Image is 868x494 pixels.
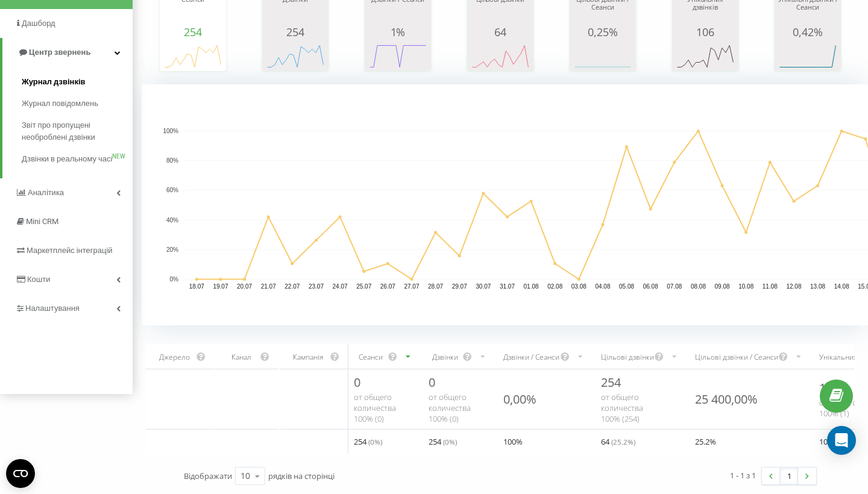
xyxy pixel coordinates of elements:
[213,283,228,290] text: 19.07
[643,283,658,290] text: 06.08
[333,283,348,290] text: 24.07
[827,426,856,455] div: Open Intercom Messenger
[356,283,371,290] text: 25.07
[166,246,178,253] text: 20%
[573,38,633,74] svg: A chart.
[695,391,758,407] div: 25 400,00%
[819,434,864,449] span: 106
[443,437,457,446] span: ( 0 %)
[286,25,304,39] span: 254
[146,345,855,454] div: scrollable content
[428,283,443,290] text: 28.07
[404,283,419,290] text: 27.07
[452,283,467,290] text: 29.07
[715,283,730,290] text: 09.08
[166,187,178,194] text: 60%
[547,283,562,290] text: 02.08
[601,392,643,424] span: от общего количества 100% ( 254 )
[170,276,179,283] text: 0%
[22,98,98,110] span: Журнал повідомлень
[29,48,90,57] span: Центр звернень
[27,246,113,255] span: Маркетплейс інтеграцій
[738,283,753,290] text: 10.08
[778,26,838,38] div: 0,42%
[429,374,435,390] span: 0
[368,437,382,446] span: ( 0 %)
[429,434,457,449] span: 254
[524,283,539,290] text: 01.08
[786,283,801,290] text: 12.08
[380,283,395,290] text: 26.07
[261,283,276,290] text: 21.07
[696,25,714,39] span: 106
[354,392,396,424] span: от общего количества 100% ( 0 )
[166,217,178,224] text: 40%
[780,467,798,484] a: 1
[730,469,756,481] div: 1 - 1 з 1
[22,119,127,143] span: Звіт про пропущені необроблені дзвінки
[834,283,849,290] text: 14.08
[22,76,86,88] span: Журнал дзвінків
[268,471,335,481] span: рядків на сторінці
[22,153,112,165] span: Дзвінки в реальному часі
[470,38,530,74] div: A chart.
[476,283,491,290] text: 30.07
[354,374,360,390] span: 0
[601,374,621,390] span: 254
[163,128,178,134] text: 100%
[595,283,610,290] text: 04.08
[26,217,58,226] span: Mini CRM
[763,283,778,290] text: 11.08
[309,283,324,290] text: 23.07
[429,392,471,424] span: от общего количества 100% ( 0 )
[163,38,223,74] svg: A chart.
[695,352,778,362] div: Цільові дзвінки / Сеанси
[22,148,133,170] a: Дзвінки в реальному часіNEW
[601,434,635,449] span: 64
[184,471,232,481] span: Відображати
[573,26,633,38] div: 0,25%
[265,38,325,74] svg: A chart.
[22,93,133,114] a: Журнал повідомлень
[22,114,133,148] a: Звіт про пропущені необроблені дзвінки
[285,283,300,290] text: 22.07
[695,434,716,449] span: 25.2 %
[503,434,523,449] span: 100 %
[241,470,250,482] div: 10
[601,352,654,362] div: Цільові дзвінки
[810,283,825,290] text: 13.08
[237,283,252,290] text: 20.07
[429,352,462,362] div: Дзвінки
[354,352,387,362] div: Сеанси
[22,19,55,28] span: Дашборд
[675,38,735,74] svg: A chart.
[287,352,329,362] div: Кампанія
[667,283,682,290] text: 07.08
[819,380,826,396] span: 1
[6,459,35,488] button: Open CMP widget
[184,25,201,39] span: 254
[778,38,838,74] svg: A chart.
[354,434,382,449] span: 254
[22,71,133,93] a: Журнал дзвінків
[189,283,204,290] text: 18.07
[2,38,133,67] a: Центр звернень
[368,38,428,74] svg: A chart.
[166,158,178,164] text: 80%
[223,352,260,362] div: Канал
[503,391,536,407] div: 0,00%
[691,283,706,290] text: 08.08
[27,275,50,284] span: Кошти
[25,304,80,313] span: Налаштування
[611,437,635,446] span: ( 25.2 %)
[500,283,515,290] text: 31.07
[619,283,634,290] text: 05.08
[28,188,64,197] span: Аналiтика
[494,25,506,39] span: 64
[571,283,587,290] text: 03.08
